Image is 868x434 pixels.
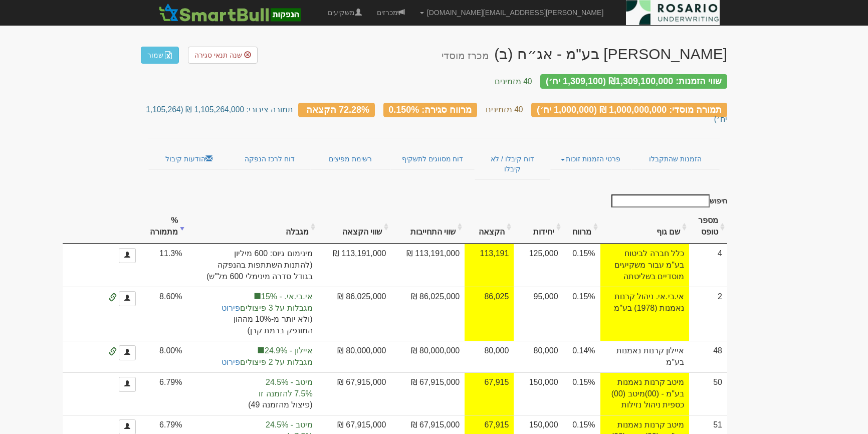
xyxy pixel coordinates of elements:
[465,244,514,287] td: אחוז הקצאה להצעה זו 90.6%
[141,210,187,244] th: % מתמורה: activate to sort column ascending
[689,341,727,372] td: 48
[164,51,172,59] img: excel-file-white.png
[563,372,600,415] td: 0.15%
[600,287,689,341] td: אי.בי.אי. ניהול קרנות נאמנות (1978) בע"מ
[141,47,179,64] a: שמור
[600,341,689,372] td: איילון קרנות נאמנות בע"מ
[391,287,465,341] td: 86,025,000 ₪
[141,244,187,287] td: 11.3%
[689,287,727,341] td: 2
[531,103,727,117] div: תמורה מוסדי: 1,000,000,000 ₪ (1,000,000 יח׳)
[192,388,312,400] span: 7.5% להזמנה זו
[146,105,727,123] small: תמורה ציבורי: 1,105,264,000 ₪ (1,105,264 יח׳)
[465,287,514,341] td: אחוז הקצאה להצעה זו 90.6%
[192,260,312,283] span: (להתנות השתתפות בהנפקה בגודל סדרה מינימלי 600 מל"ש)
[192,303,312,314] span: מגבלות על 3 פיצולים
[390,148,474,169] a: דוח מסווגים לתשקיף
[310,148,390,169] a: רשימת מפיצים
[689,244,727,287] td: 4
[318,287,391,341] td: 86,025,000 ₪
[318,341,391,372] td: 80,000,000 ₪
[187,372,317,415] td: הקצאה בפועל לקבוצה 'מיטב' 20.4%
[540,74,727,89] div: שווי הזמנות: ₪1,309,100,000 (1,309,100 יח׳)
[192,357,312,368] span: מגבלות על 2 פיצולים
[187,287,317,341] td: הקצאה בפועל לקבוצת סמארטבול 15%, לתשומת ליבך: עדכון המגבלות ישנה את אפשרויות ההקצאה הסופיות.
[188,47,258,64] a: שנה תנאי סגירה
[192,419,312,431] span: מיטב - 24.5%
[563,287,600,341] td: 0.15%
[600,372,689,415] td: מיטב קרנות נאמנות בע"מ - (00)מיטב (00) כספית ניהול נזילות
[465,210,514,244] th: הקצאה: activate to sort column ascending
[391,341,465,372] td: 80,000,000 ₪
[631,148,720,169] a: הזמנות שהתקבלו
[563,341,600,372] td: 0.14%
[318,244,391,287] td: 113,191,000 ₪
[442,50,489,61] small: מכרז מוסדי
[156,3,303,23] img: SmartBull Logo
[563,210,600,244] th: מרווח : activate to sort column ascending
[192,399,312,411] span: (פיצול מהזמנה 49)
[148,148,229,169] a: הודעות קיבול
[187,210,317,244] th: מגבלה: activate to sort column ascending
[608,194,727,207] label: חיפוש
[192,314,312,337] span: (ולא יותר מ-10% מההון המונפק ברמת קרן)
[383,103,478,117] div: מרווח סגירה: 0.150%
[391,210,465,244] th: שווי התחייבות: activate to sort column ascending
[391,372,465,415] td: 67,915,000 ₪
[514,287,563,341] td: 95,000
[514,210,563,244] th: יחידות: activate to sort column ascending
[192,248,312,260] span: מינימום גיוס: 600 מיליון
[563,244,600,287] td: 0.15%
[391,244,465,287] td: 113,191,000 ₪
[600,244,689,287] td: כלל חברה לביטוח בע"מ עבור משקיעים מוסדיים בשליטתה
[514,341,563,372] td: 80,000
[465,341,514,372] td: 80,000
[442,46,727,62] div: דניאל פקדונות בע"מ - אג״ח (ב) - הנפקה לציבור
[192,291,312,303] span: אי.בי.אי. - 15%
[318,372,391,415] td: 67,915,000 ₪
[486,105,523,114] small: 40 מזמינים
[141,372,187,415] td: 6.79%
[141,341,187,372] td: 8.00%
[222,304,240,312] a: פירוט
[514,244,563,287] td: 125,000
[194,51,242,59] span: שנה תנאי סגירה
[611,194,710,207] input: חיפוש
[550,148,631,169] a: פרטי הזמנות זוכות
[465,372,514,415] td: אחוז הקצאה להצעה זו 45.3%
[495,77,532,86] small: 40 מזמינים
[600,210,689,244] th: שם גוף : activate to sort column ascending
[689,372,727,415] td: 50
[229,148,310,169] a: דוח לרכז הנפקה
[192,345,312,357] span: איילון - 24.9%
[187,341,317,372] td: לאכיפת המגבלה יש להתאים את המגבלה ברמת ההזמנה או להמיר את הפיצולים להזמנות. לתשומת ליבך: עדכון המ...
[222,358,240,366] a: פירוט
[192,377,312,388] span: מיטב - 24.5%
[141,287,187,341] td: 8.60%
[689,210,727,244] th: מספר טופס: activate to sort column ascending
[475,148,550,179] a: דוח קיבלו / לא קיבלו
[318,210,391,244] th: שווי הקצאה: activate to sort column ascending
[306,104,369,114] span: 72.28% הקצאה
[514,372,563,415] td: 150,000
